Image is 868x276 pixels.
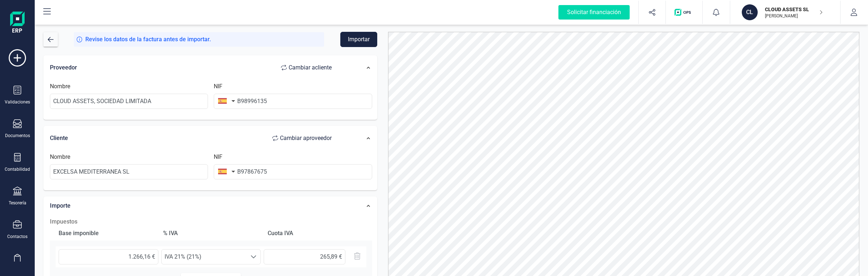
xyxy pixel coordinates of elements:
label: Nombre [50,153,70,161]
div: Documentos [5,133,30,139]
span: IVA 21% (21%) [162,250,247,264]
div: CL [742,4,758,20]
span: Revise los datos de la factura antes de importar. [85,35,211,44]
button: Logo de OPS [670,1,698,24]
div: Cliente [50,131,339,145]
input: 0,00 € [59,249,158,264]
label: Nombre [50,82,70,91]
img: Logo de OPS [675,9,694,16]
button: Cambiar acliente [274,60,339,75]
h2: Impuestos [50,217,372,226]
button: Importar [340,32,377,47]
div: Solicitar financiación [558,5,630,20]
label: NIF [214,153,222,161]
span: Cambiar a cliente [289,63,332,72]
p: CLOUD ASSETS SL [765,6,823,13]
p: [PERSON_NAME] [765,13,823,19]
div: Base imponible [56,226,157,241]
div: Contabilidad [5,166,30,172]
label: NIF [214,82,222,91]
button: CLCLOUD ASSETS SL[PERSON_NAME] [739,1,831,24]
div: Contactos [7,234,27,239]
span: Importe [50,202,71,209]
input: 0,00 € [264,249,345,264]
button: Solicitar financiación [550,1,638,24]
div: Validaciones [5,99,30,105]
div: % IVA [160,226,262,241]
button: Cambiar aproveedor [265,131,339,145]
div: Cuota IVA [265,226,366,241]
img: Logo Finanedi [10,12,25,35]
div: Proveedor [50,60,339,75]
span: Cambiar a proveedor [280,134,332,143]
div: Tesorería [9,200,26,206]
